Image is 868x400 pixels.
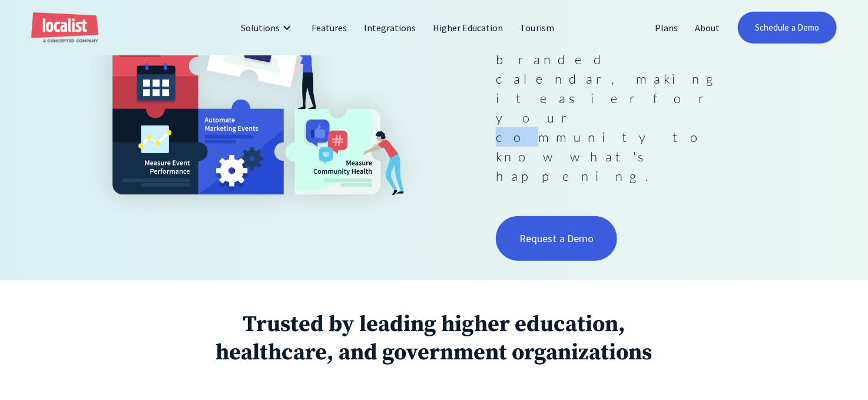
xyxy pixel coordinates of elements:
[216,310,652,367] strong: Trusted by leading higher education, healthcare, and government organizations
[31,12,98,44] a: home
[425,14,512,42] a: Higher Education
[232,14,303,42] div: Solutions
[356,14,425,42] a: Integrations
[512,14,563,42] a: Tourism
[647,14,687,42] a: Plans
[303,14,356,42] a: Features
[687,14,729,42] a: About
[496,216,617,261] a: Request a Demo
[241,21,280,35] div: Solutions
[738,12,837,44] a: Schedule a Demo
